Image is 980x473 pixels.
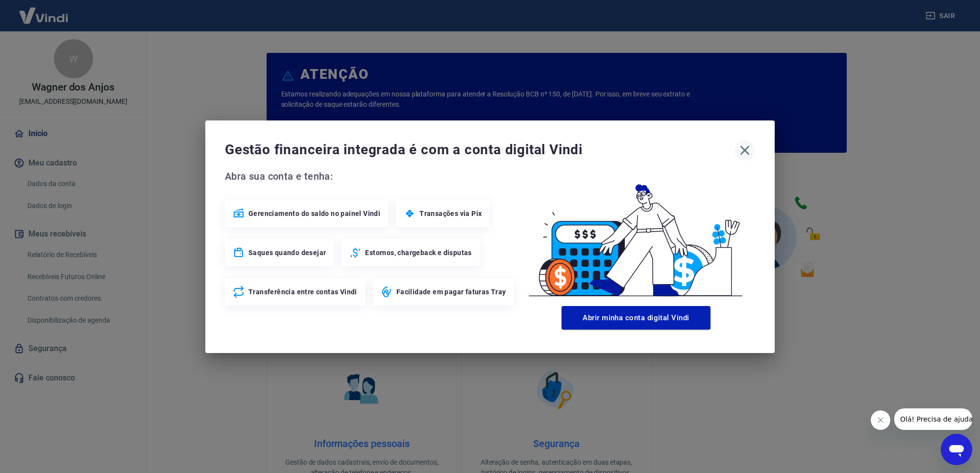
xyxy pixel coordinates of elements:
[894,408,972,430] iframe: Mensagem da empresa
[941,434,972,465] iframe: Botão para abrir a janela de mensagens
[6,7,82,15] span: Olá! Precisa de ajuda?
[562,306,710,330] button: Abrir minha conta digital Vindi
[365,248,471,258] span: Estornos, chargeback e disputas
[517,168,755,302] img: Good Billing
[225,140,735,160] span: Gestão financeira integrada é com a conta digital Vindi
[871,410,890,430] iframe: Fechar mensagem
[248,209,380,218] span: Gerenciamento do saldo no painel Vindi
[248,248,326,258] span: Saques quando desejar
[225,168,517,184] span: Abra sua conta e tenha:
[419,209,482,218] span: Transações via Pix
[396,287,506,297] span: Facilidade em pagar faturas Tray
[248,287,357,297] span: Transferência entre contas Vindi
